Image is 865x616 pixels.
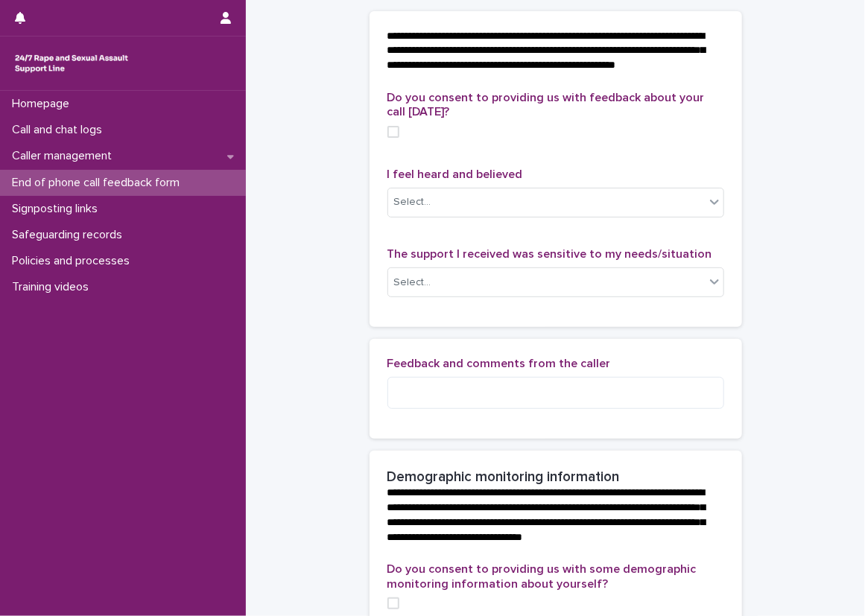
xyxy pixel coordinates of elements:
[387,168,523,180] span: I feel heard and believed
[6,254,142,268] p: Policies and processes
[387,358,611,369] span: Feedback and comments from the caller
[394,275,431,290] div: Select...
[387,469,620,486] h2: Demographic monitoring information
[6,228,134,242] p: Safeguarding records
[6,123,114,137] p: Call and chat logs
[6,202,110,216] p: Signposting links
[394,194,431,210] div: Select...
[387,563,697,589] span: Do you consent to providing us with some demographic monitoring information about yourself?
[6,97,81,111] p: Homepage
[6,149,124,163] p: Caller management
[387,92,705,118] span: Do you consent to providing us with feedback about your call [DATE]?
[12,48,131,78] img: rhQMoQhaT3yELyF149Cw
[6,176,191,190] p: End of phone call feedback form
[387,248,712,260] span: The support I received was sensitive to my needs/situation
[6,280,101,294] p: Training videos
